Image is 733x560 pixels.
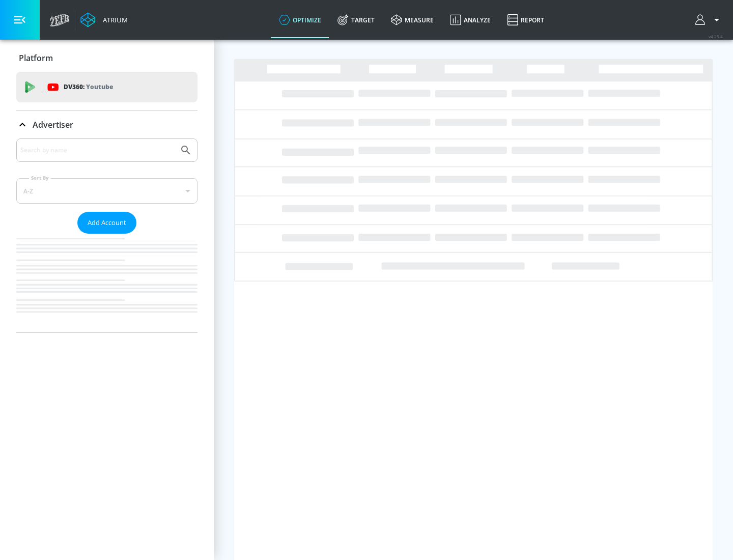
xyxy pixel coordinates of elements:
div: A-Z [16,178,198,204]
div: Platform [16,44,198,72]
p: Advertiser [33,119,73,130]
a: Report [499,2,552,38]
a: optimize [271,2,329,38]
p: DV360: [64,81,113,93]
a: measure [383,2,442,38]
button: Add Account [77,212,136,234]
div: Advertiser [16,110,198,139]
a: Analyze [442,2,499,38]
p: Youtube [86,81,113,92]
a: Atrium [80,12,128,27]
div: Atrium [99,15,128,24]
div: DV360: Youtube [16,72,198,102]
p: Platform [19,52,53,64]
input: Search by name [20,144,175,157]
div: Advertiser [16,138,198,332]
nav: list of Advertiser [16,234,198,332]
span: Add Account [88,217,126,229]
label: Sort By [29,175,51,181]
a: Target [329,2,383,38]
span: v 4.25.4 [709,34,723,39]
